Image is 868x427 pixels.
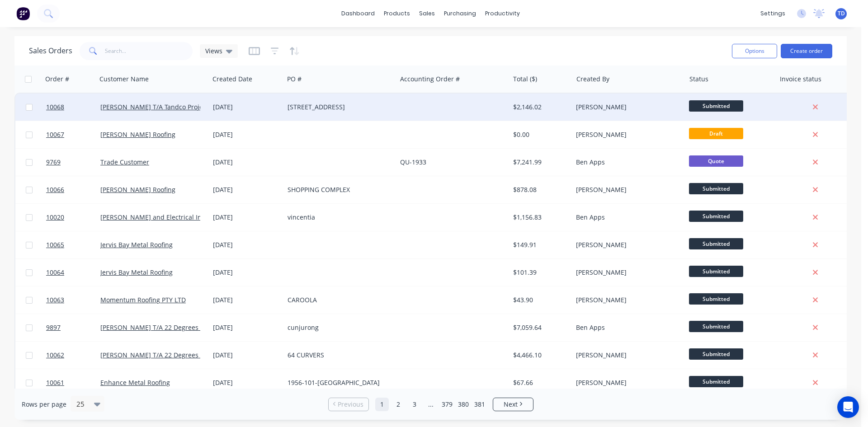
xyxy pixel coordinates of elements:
span: 9769 [46,158,61,167]
span: TD [838,9,845,18]
a: [PERSON_NAME] Roofing [100,185,175,194]
span: 10020 [46,213,64,222]
span: 10068 [46,103,64,112]
a: 9769 [46,149,100,176]
div: vincentia [288,213,388,222]
span: 10062 [46,351,64,360]
div: $7,241.99 [513,158,566,167]
div: [DATE] [213,103,280,112]
div: Ben Apps [576,323,676,332]
button: Create order [781,44,832,58]
div: [DATE] [213,185,280,194]
div: Ben Apps [576,158,676,167]
div: [PERSON_NAME] [576,296,676,305]
div: $67.66 [513,378,566,387]
a: [PERSON_NAME] T/A Tandco Projects [100,103,212,111]
span: Rows per page [22,400,66,409]
a: dashboard [337,7,379,20]
span: Submitted [689,376,743,387]
div: Customer Name [99,75,149,84]
div: [STREET_ADDRESS] [288,103,388,112]
div: cunjurong [288,323,388,332]
a: [PERSON_NAME] Roofing [100,130,175,139]
div: [PERSON_NAME] [576,185,676,194]
div: Created Date [212,75,252,84]
a: 10068 [46,94,100,121]
div: products [379,7,415,20]
a: [PERSON_NAME] and Electrical Innovations [100,213,231,221]
div: Invoice status [780,75,821,84]
a: Page 1 is your current page [375,398,389,411]
a: Previous page [329,400,368,409]
a: 10062 [46,342,100,369]
div: $2,146.02 [513,103,566,112]
span: Views [205,46,222,56]
a: Page 381 [473,398,486,411]
a: Jervis Bay Metal Roofing [100,268,173,277]
ul: Pagination [325,398,537,411]
a: Jervis Bay Metal Roofing [100,240,173,249]
div: Ben Apps [576,213,676,222]
a: [PERSON_NAME] T/A 22 Degrees Metal Roofing [100,351,242,359]
div: $149.91 [513,240,566,249]
div: [DATE] [213,268,280,277]
span: 10063 [46,296,64,305]
span: 10061 [46,378,64,387]
span: Draft [689,128,743,139]
span: Submitted [689,266,743,277]
div: 64 CURVERS [288,351,388,360]
span: Submitted [689,321,743,332]
a: Page 3 [408,398,421,411]
span: Submitted [689,183,743,194]
div: $43.90 [513,296,566,305]
span: 10064 [46,268,64,277]
img: Factory [16,7,30,20]
div: productivity [481,7,524,20]
div: [DATE] [213,213,280,222]
div: $1,156.83 [513,213,566,222]
div: Accounting Order # [400,75,460,84]
div: Status [689,75,708,84]
a: [PERSON_NAME] T/A 22 Degrees Metal Roofing [100,323,242,332]
a: 10063 [46,286,100,314]
a: Page 379 [440,398,454,411]
div: Order # [45,75,69,84]
span: Submitted [689,238,743,249]
a: 10067 [46,121,100,148]
div: $7,059.64 [513,323,566,332]
span: Quote [689,155,743,167]
a: 10061 [46,369,100,396]
a: 9897 [46,314,100,341]
div: [DATE] [213,351,280,360]
a: Jump forward [424,398,438,411]
div: purchasing [439,7,481,20]
a: Next page [493,400,533,409]
div: [DATE] [213,323,280,332]
div: SHOPPING COMPLEX [288,185,388,194]
div: [PERSON_NAME] [576,103,676,112]
span: 10067 [46,130,64,139]
a: Page 380 [457,398,470,411]
a: Enhance Metal Roofing [100,378,170,387]
div: $0.00 [513,130,566,139]
span: Submitted [689,211,743,222]
span: Submitted [689,293,743,305]
div: CAROOLA [288,296,388,305]
div: [DATE] [213,158,280,167]
input: Search... [105,42,193,60]
span: Submitted [689,100,743,112]
a: Trade Customer [100,158,149,166]
button: Options [732,44,777,58]
div: sales [415,7,439,20]
span: 9897 [46,323,61,332]
div: [DATE] [213,296,280,305]
a: Page 2 [392,398,405,411]
div: [PERSON_NAME] [576,240,676,249]
a: Momentum Roofing PTY LTD [100,296,186,304]
div: settings [756,7,790,20]
h1: Sales Orders [29,47,72,55]
a: 10065 [46,231,100,258]
div: $4,466.10 [513,351,566,360]
span: Submitted [689,348,743,360]
span: 10065 [46,240,64,249]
